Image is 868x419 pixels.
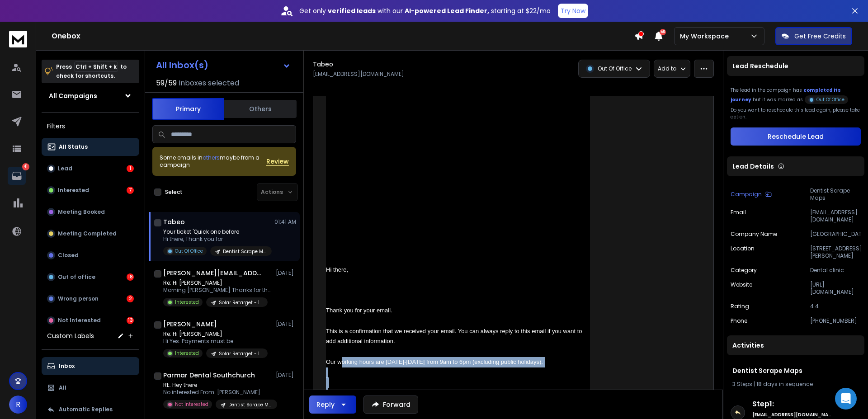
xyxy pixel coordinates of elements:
p: [STREET_ADDRESS][PERSON_NAME] [810,245,861,259]
span: Thank you for your email. [326,307,392,314]
p: Try Now [561,6,585,15]
p: Get only with our starting at $22/mo [299,6,551,15]
p: Out Of Office [816,96,844,103]
p: Dental clinic [810,267,861,274]
span: Hi there, [326,266,348,273]
p: Company Name [731,231,777,238]
p: Hi Yes. Payments must be [163,338,268,345]
p: Not Interested [58,317,101,324]
h1: Tabeo [163,217,185,226]
label: Select [165,188,183,196]
p: Out Of Office [598,65,632,72]
button: Primary [152,98,224,120]
p: All Status [59,143,88,151]
p: Inbox [59,363,75,370]
h1: All Inbox(s) [156,61,208,70]
div: Some emails in maybe from a campaign [160,154,266,169]
p: Hi there, Thank you for [163,235,272,243]
button: Meeting Completed [42,225,139,243]
p: Phone [731,317,747,325]
p: Press to check for shortcuts. [56,62,127,80]
span: others [203,154,220,161]
span: 50 [660,29,666,35]
h6: Step 1 : [752,399,831,410]
p: Your ticket 'Quick one before [163,228,272,235]
p: Automatic Replies [59,406,113,413]
button: Reply [309,395,356,414]
button: Out of office18 [42,268,139,286]
button: R [9,395,27,414]
span: 18 days in sequence [756,380,813,388]
p: Not Interested [175,401,208,408]
p: Solar Retarget - 1st 500 [219,350,262,357]
p: Lead Details [732,162,774,171]
div: 7 [127,187,134,194]
div: Open Intercom Messenger [835,388,857,410]
p: Meeting Completed [58,230,117,237]
p: Interested [175,350,199,357]
p: [DATE] [276,320,296,328]
span: This is a confirmation that we received your email. You can always reply to this email if you wan... [326,328,584,345]
p: No interested From: [PERSON_NAME] [163,389,272,396]
div: 13 [127,317,134,324]
p: Closed [58,252,79,259]
h1: Dentist Scrape Maps [732,366,859,375]
h3: Inboxes selected [179,78,239,89]
p: Re: Hi [PERSON_NAME] [163,279,272,287]
h1: Tabeo [313,60,333,69]
button: Forward [363,395,418,414]
span: 59 / 59 [156,78,177,89]
p: [EMAIL_ADDRESS][DOMAIN_NAME] [313,71,404,78]
button: Not Interested13 [42,311,139,330]
div: The lead in the campaign has but it was marked as . [731,87,861,103]
p: RE: Hey there [163,381,272,389]
p: Out of office [58,273,95,281]
p: My Workspace [680,32,732,41]
button: Campaign [731,187,772,202]
div: Reply [316,400,335,409]
p: Category [731,267,757,274]
h1: All Campaigns [49,91,97,100]
p: All [59,384,66,391]
p: [DATE] [276,372,296,379]
a: 41 [8,167,26,185]
div: 18 [127,273,134,281]
button: Interested7 [42,181,139,199]
p: [PHONE_NUMBER] [810,317,861,325]
p: [EMAIL_ADDRESS][DOMAIN_NAME] [810,209,861,223]
p: Dentist Scrape Maps [810,187,861,202]
button: Inbox [42,357,139,375]
p: Solar Retarget - 1st 500 [219,299,262,306]
div: 2 [127,295,134,302]
div: 1 [127,165,134,172]
button: Others [224,99,297,119]
h1: [PERSON_NAME] [163,320,217,329]
p: Website [731,281,752,296]
p: Add to [658,65,676,72]
h3: Filters [42,120,139,132]
p: Interested [175,299,199,306]
h1: Onebox [52,31,634,42]
strong: AI-powered Lead Finder, [405,6,489,15]
button: All Campaigns [42,87,139,105]
div: | [732,381,859,388]
p: Dentist Scrape Maps [228,401,272,408]
button: All [42,379,139,397]
img: logo [9,31,27,47]
button: Closed [42,246,139,264]
p: [GEOGRAPHIC_DATA] [810,231,861,238]
p: [DATE] [276,269,296,277]
h1: Parmar Dental Southchurch [163,371,255,380]
p: Out Of Office [175,248,203,254]
h3: Custom Labels [47,331,94,340]
p: Re: Hi [PERSON_NAME] [163,330,268,338]
p: Meeting Booked [58,208,105,216]
button: Get Free Credits [775,27,852,45]
p: [URL][DOMAIN_NAME] [810,281,861,296]
span: Our working hours are [DATE]-[DATE] from 9am to 6pm (excluding public holidays). [326,358,543,365]
button: Review [266,157,289,166]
